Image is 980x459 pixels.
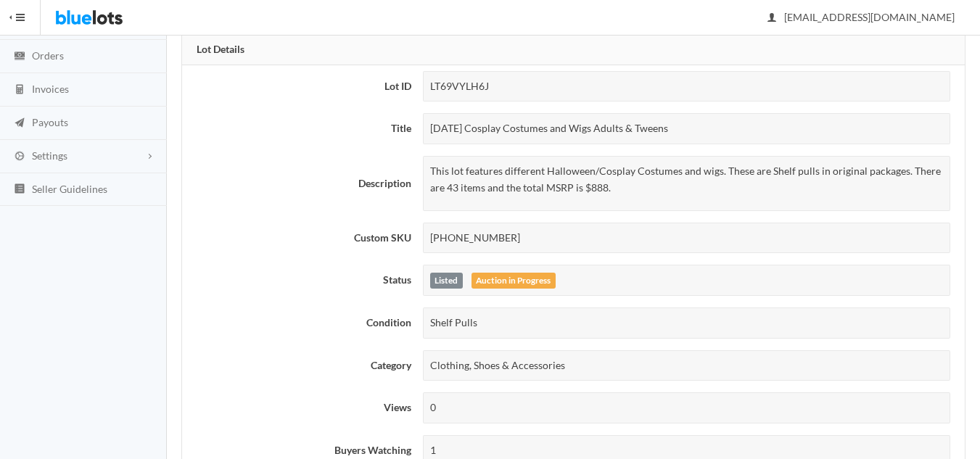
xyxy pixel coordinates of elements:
th: Status [182,259,417,302]
th: Title [182,107,417,150]
ion-icon: calculator [12,83,27,97]
th: Custom SKU [182,217,417,260]
p: This lot features different Halloween/Cosplay Costumes and wigs. These are Shelf pulls in origina... [430,163,943,196]
th: Category [182,344,417,387]
ion-icon: cash [12,50,27,64]
th: Condition [182,302,417,344]
th: Lot ID [182,65,417,108]
span: Auction in Progress [472,273,556,289]
div: 0 [423,392,950,423]
ion-icon: cog [12,150,27,164]
div: Clothing, Shoes & Accessories [423,350,950,381]
span: [EMAIL_ADDRESS][DOMAIN_NAME] [768,11,955,23]
label: Listed [430,273,463,289]
ion-icon: person [765,12,779,25]
div: Lot Details [182,35,965,65]
div: [PHONE_NUMBER] [423,223,950,254]
ion-icon: list box [12,183,27,197]
div: Shelf Pulls [423,307,950,339]
span: Payouts [32,116,68,128]
span: Settings [32,149,67,162]
th: Description [182,150,417,217]
div: LT69VYLH6J [423,71,950,102]
span: Orders [32,49,64,62]
span: Seller Guidelines [32,183,107,195]
div: [DATE] Cosplay Costumes and Wigs Adults & Tweens [423,113,950,144]
ion-icon: paper plane [12,117,27,131]
th: Views [182,386,417,429]
span: Invoices [32,83,69,95]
